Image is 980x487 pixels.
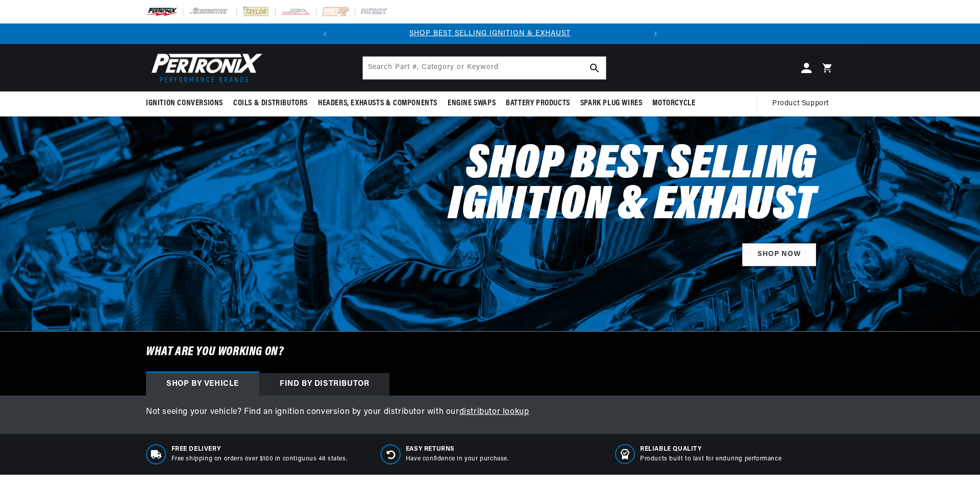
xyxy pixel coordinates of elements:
button: Translation missing: en.sections.announcements.next_announcement [645,24,666,44]
summary: Product Support [772,91,834,116]
summary: Headers, Exhausts & Components [313,91,443,115]
summary: Battery Products [501,91,575,115]
span: Battery Products [506,98,570,109]
span: Product Support [772,98,829,109]
span: Motorcycle [652,98,695,109]
p: Not seeing your vehicle? Find an ignition conversion by your distributor with our [146,406,834,419]
p: Products built to last for enduring performance [640,455,781,463]
summary: Coils & Distributors [228,91,313,115]
h2: Shop Best Selling Ignition & Exhaust [380,145,816,227]
span: Coils & Distributors [233,98,308,109]
span: Spark Plug Wires [580,98,643,109]
div: Find by Distributor [259,373,389,396]
span: Easy Returns [406,445,509,454]
input: Search Part #, Category or Keyword [363,57,606,79]
summary: Motorcycle [647,91,700,115]
span: Ignition Conversions [146,98,223,109]
button: Translation missing: en.sections.announcements.previous_announcement [315,24,335,44]
span: Free Delivery [171,445,348,454]
span: RELIABLE QUALITY [640,445,781,454]
slideshow-component: Translation missing: en.sections.announcements.announcement_bar [120,24,860,44]
img: Pertronix [146,50,263,85]
summary: Spark Plug Wires [575,91,648,115]
p: Have confidence in your purchase. [406,455,509,463]
button: Search Part #, Category or Keyword [583,57,606,79]
div: Shop by vehicle [146,373,259,396]
div: Announcement [335,28,645,39]
a: distributor lookup [459,408,529,416]
div: 1 of 2 [335,28,645,39]
summary: Ignition Conversions [146,91,228,115]
summary: Engine Swaps [443,91,501,115]
a: SHOP NOW [742,243,816,266]
h6: What are you working on? [120,332,860,373]
span: Headers, Exhausts & Components [318,98,437,109]
a: SHOP BEST SELLING IGNITION & EXHAUST [409,30,571,37]
p: Free shipping on orders over $100 in contiguous 48 states. [171,455,348,463]
span: Engine Swaps [448,98,496,109]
